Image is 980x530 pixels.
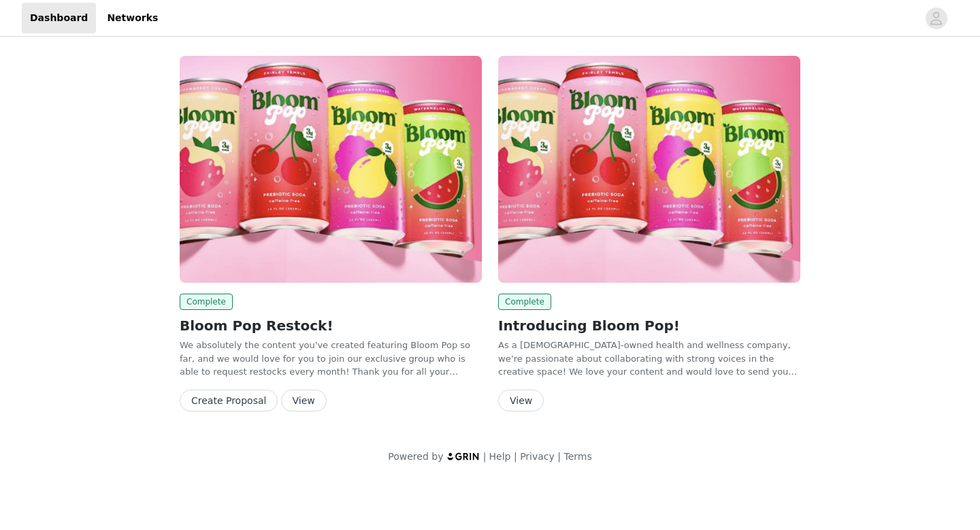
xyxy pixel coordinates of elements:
span: | [483,451,487,462]
button: Create Proposal [180,390,278,411]
img: logo [446,452,480,461]
a: Dashboard [22,3,96,33]
a: Privacy [520,451,555,462]
a: Terms [563,451,591,462]
h2: Bloom Pop Restock! [180,315,482,336]
img: Bloom Nutrition [498,56,800,283]
button: View [281,390,327,411]
span: | [557,451,561,462]
img: Bloom Nutrition [180,56,482,283]
a: View [498,396,544,406]
span: Complete [498,294,551,310]
p: As a [DEMOGRAPHIC_DATA]-owned health and wellness company, we’re passionate about collaborating w... [498,339,800,379]
button: View [498,390,544,411]
span: Powered by [388,451,443,462]
h2: Introducing Bloom Pop! [498,315,800,336]
span: Complete [180,294,233,310]
a: Help [489,451,511,462]
a: View [281,396,327,406]
span: | [514,451,517,462]
a: Networks [99,3,166,33]
p: We absolutely the content you've created featuring Bloom Pop so far, and we would love for you to... [180,339,482,379]
div: avatar [930,7,943,29]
